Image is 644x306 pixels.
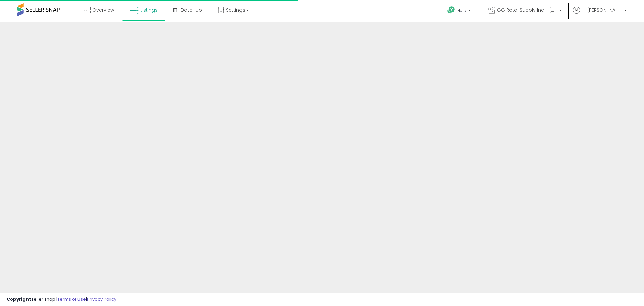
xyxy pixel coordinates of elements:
[497,7,557,13] span: GG Retal Supply Inc - [GEOGRAPHIC_DATA]
[573,7,627,22] a: Hi [PERSON_NAME]
[457,8,466,13] span: Help
[7,296,31,302] strong: Copyright
[582,7,622,13] span: Hi [PERSON_NAME]
[442,1,478,22] a: Help
[447,6,455,14] i: Get Help
[181,7,202,13] span: DataHub
[87,296,116,302] a: Privacy Policy
[140,7,158,13] span: Listings
[57,296,86,302] a: Terms of Use
[92,7,114,13] span: Overview
[7,296,116,303] div: seller snap | |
